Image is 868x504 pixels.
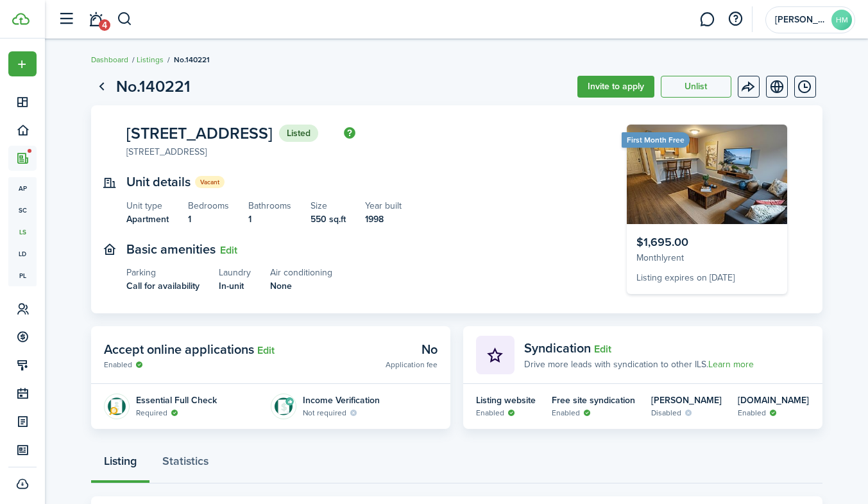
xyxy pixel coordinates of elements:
div: [STREET_ADDRESS] [126,145,207,159]
listing-view-item-title: Parking [126,266,200,279]
a: View on website [766,76,788,98]
a: Listings [137,54,164,65]
span: 4 [99,19,110,31]
div: $1,695.00 [636,234,778,251]
listing-view-item-indicator: Enabled [476,407,536,419]
listing-view-item-title: Air conditioning [270,266,332,279]
button: Timeline [794,76,816,98]
h1: No.140221 [116,74,191,99]
listing-view-item-title: Bedrooms [188,199,229,213]
a: Statistics [149,445,221,483]
listing-view-item-title: Laundry [219,266,251,279]
listing-view-item-description: 1 [248,213,291,226]
button: Unlist [661,76,731,98]
a: ap [8,177,37,199]
listing-view-item-title: Bathrooms [248,199,291,213]
listing-view-item-indicator: Application fee [386,359,438,370]
img: Listing avatar [627,125,787,224]
button: Open menu [738,76,760,98]
text-item: Unit details [126,175,191,189]
div: Drive more leads with syndication to other ILS. [524,358,754,371]
div: [DOMAIN_NAME] [738,394,809,407]
div: Monthly rent [636,251,778,265]
div: Income Verification [303,394,380,407]
listing-view-item-title: Size [311,199,346,213]
button: Search [117,8,133,30]
button: Edit [220,245,237,256]
div: Listing website [476,394,536,407]
text-item: Basic amenities [126,242,216,257]
listing-view-item-description: 550 sq.ft [311,213,346,226]
a: Dashboard [91,54,128,65]
button: Edit [594,343,611,355]
listing-view-item-description: None [270,279,332,293]
img: Tenant screening [104,394,130,419]
span: Accept online applications [104,340,254,359]
span: No.140221 [174,54,210,65]
button: Open menu [8,51,37,76]
div: Free site syndication [552,394,635,407]
a: Messaging [695,3,719,36]
span: Syndication [524,338,591,358]
div: Listing expires on [DATE] [636,271,778,284]
listing-view-item-indicator: Disabled [651,407,722,419]
div: [PERSON_NAME] [651,394,722,407]
listing-view-item-indicator: Not required [303,407,380,419]
button: Edit [257,345,275,356]
a: Learn more [708,358,754,371]
span: Halfon Managment [775,15,826,24]
div: No [386,340,438,359]
a: Notifications [83,3,108,36]
div: Essential Full Check [136,394,217,407]
listing-view-item-indicator: Enabled [552,407,635,419]
button: Invite to apply [577,76,654,98]
button: Open resource center [724,8,746,30]
listing-view-item-description: 1 [188,213,229,226]
status: Vacant [195,176,225,188]
a: ld [8,243,37,265]
span: [STREET_ADDRESS] [126,125,273,141]
listing-view-item-indicator: Enabled [104,359,275,370]
a: Go back [91,76,113,98]
listing-view-item-description: Apartment [126,213,169,226]
a: pl [8,265,37,286]
listing-view-item-title: Unit type [126,199,169,213]
status: Listed [279,125,318,143]
avatar-text: HM [831,10,852,30]
a: sc [8,199,37,221]
listing-view-item-description: 1998 [365,213,402,226]
listing-view-item-description: In-unit [219,279,251,293]
button: Open sidebar [54,7,78,31]
a: ls [8,221,37,243]
img: Income Verification [271,394,296,419]
listing-view-item-title: Year built [365,199,402,213]
listing-view-item-description: Call for availability [126,279,200,293]
ribbon: First Month Free [622,132,690,148]
listing-view-item-indicator: Enabled [738,407,809,419]
listing-view-item-indicator: Required [136,407,217,419]
img: TenantCloud [12,13,30,25]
